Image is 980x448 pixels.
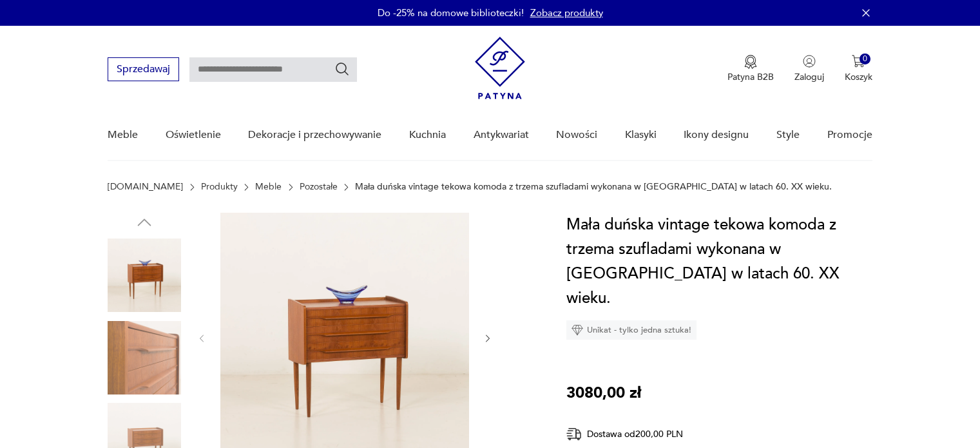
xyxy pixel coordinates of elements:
p: Koszyk [845,71,872,83]
p: Mała duńska vintage tekowa komoda z trzema szufladami wykonana w [GEOGRAPHIC_DATA] w latach 60. X... [355,182,832,192]
a: [DOMAIN_NAME] [108,182,183,192]
a: Style [776,110,800,160]
a: Promocje [827,110,872,160]
a: Kuchnia [409,110,446,160]
a: Nowości [556,110,597,160]
div: Dostawa od 200,00 PLN [566,426,721,442]
p: 3080,00 zł [566,381,641,405]
button: Szukaj [334,61,350,77]
img: Ikona diamentu [572,324,583,336]
button: Sprzedawaj [108,57,179,81]
button: Zaloguj [794,55,824,83]
img: Ikona medalu [744,55,757,69]
p: Do -25% na domowe biblioteczki! [378,6,524,19]
button: 0Koszyk [845,55,872,83]
div: 0 [860,54,870,64]
a: Produkty [201,182,238,192]
p: Zaloguj [794,71,824,83]
a: Ikony designu [684,110,749,160]
p: Patyna B2B [727,71,774,83]
a: Sprzedawaj [108,66,179,75]
a: Pozostałe [300,182,338,192]
img: Ikona koszyka [852,55,865,68]
a: Antykwariat [474,110,529,160]
a: Klasyki [625,110,657,160]
a: Ikona medaluPatyna B2B [727,55,774,83]
a: Meble [108,110,138,160]
a: Dekoracje i przechowywanie [248,110,381,160]
a: Zobacz produkty [530,6,603,19]
img: Patyna - sklep z meblami i dekoracjami vintage [475,37,525,99]
img: Ikonka użytkownika [803,55,816,68]
a: Meble [255,182,282,192]
h1: Mała duńska vintage tekowa komoda z trzema szufladami wykonana w [GEOGRAPHIC_DATA] w latach 60. X... [566,213,872,311]
img: Ikona dostawy [566,426,582,442]
button: Patyna B2B [727,55,774,83]
a: Oświetlenie [166,110,221,160]
img: Zdjęcie produktu Mała duńska vintage tekowa komoda z trzema szufladami wykonana w Danii w latach ... [108,321,181,394]
img: Zdjęcie produktu Mała duńska vintage tekowa komoda z trzema szufladami wykonana w Danii w latach ... [108,239,181,312]
div: Unikat - tylko jedna sztuka! [566,320,697,340]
